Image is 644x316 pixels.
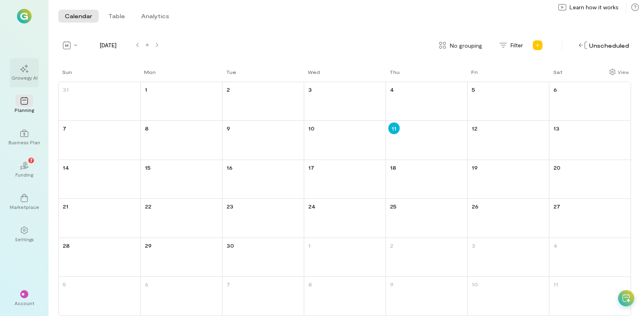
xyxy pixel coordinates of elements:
a: September 11, 2025 [388,122,400,134]
a: September 4, 2025 [388,84,396,95]
a: October 11, 2025 [552,278,560,290]
a: September 2, 2025 [225,84,231,95]
a: September 9, 2025 [225,122,232,134]
td: September 26, 2025 [467,199,549,238]
td: September 27, 2025 [549,199,631,238]
a: September 24, 2025 [307,200,317,212]
a: August 31, 2025 [61,84,70,95]
a: September 28, 2025 [61,240,71,251]
div: Add new [531,39,544,52]
td: October 6, 2025 [140,277,222,316]
a: Marketplace [10,187,39,217]
div: Growegy AI [11,74,38,81]
a: September 3, 2025 [307,84,314,95]
div: Unscheduled [577,39,631,52]
td: September 28, 2025 [59,238,140,277]
a: Business Plan [10,123,39,152]
td: September 12, 2025 [467,121,549,160]
td: September 4, 2025 [386,82,467,121]
a: October 6, 2025 [143,278,150,290]
a: Wednesday [304,68,322,82]
a: October 10, 2025 [470,278,479,290]
td: September 21, 2025 [59,199,140,238]
td: October 5, 2025 [59,277,140,316]
a: September 25, 2025 [388,200,398,212]
div: Funding [15,171,33,178]
td: September 8, 2025 [140,121,222,160]
a: October 8, 2025 [307,278,314,290]
button: Analytics [135,10,176,23]
a: September 19, 2025 [470,162,479,173]
td: September 13, 2025 [549,121,631,160]
a: September 22, 2025 [143,200,153,212]
a: Growegy AI [10,58,39,87]
button: Table [102,10,131,23]
span: Filter [511,41,523,49]
td: October 2, 2025 [386,238,467,277]
div: Wed [308,69,320,75]
td: September 2, 2025 [222,82,304,121]
a: October 4, 2025 [552,240,559,251]
td: September 20, 2025 [549,160,631,199]
a: September 7, 2025 [61,122,68,134]
a: September 29, 2025 [143,240,153,251]
a: October 7, 2025 [225,278,232,290]
td: October 11, 2025 [549,277,631,316]
div: Tue [226,69,236,75]
div: Mon [144,69,156,75]
div: View [618,68,629,76]
a: Thursday [386,68,401,82]
div: Sat [553,69,563,75]
a: September 1, 2025 [143,84,149,95]
a: October 1, 2025 [307,240,312,251]
a: September 27, 2025 [552,200,562,212]
div: Business Plan [8,139,40,145]
div: Thu [390,69,400,75]
a: September 20, 2025 [552,162,562,173]
a: Saturday [549,68,564,82]
a: September 21, 2025 [61,200,70,212]
div: Planning [15,107,34,113]
td: September 19, 2025 [467,160,549,199]
a: September 14, 2025 [61,162,71,173]
td: September 1, 2025 [140,82,222,121]
div: Show columns [607,66,631,78]
a: September 13, 2025 [552,122,561,134]
td: August 31, 2025 [59,82,140,121]
a: Funding [10,155,39,184]
div: Account [15,300,34,306]
a: September 12, 2025 [470,122,479,134]
td: September 17, 2025 [304,160,386,199]
td: September 11, 2025 [386,121,467,160]
td: September 29, 2025 [140,238,222,277]
div: Settings [15,236,34,242]
span: [DATE] [83,41,133,49]
span: Learn how it works [570,3,619,11]
div: Sun [62,69,72,75]
td: October 7, 2025 [222,277,304,316]
div: Marketplace [10,204,39,210]
a: September 8, 2025 [143,122,150,134]
td: October 9, 2025 [386,277,467,316]
td: October 1, 2025 [304,238,386,277]
a: Settings [10,220,39,249]
span: 7 [30,156,33,164]
td: October 10, 2025 [467,277,549,316]
a: September 26, 2025 [470,200,480,212]
td: September 5, 2025 [467,82,549,121]
a: October 5, 2025 [61,278,68,290]
td: September 14, 2025 [59,160,140,199]
td: September 7, 2025 [59,121,140,160]
a: September 23, 2025 [225,200,235,212]
span: No grouping [450,41,482,50]
td: October 3, 2025 [467,238,549,277]
a: Tuesday [222,68,238,82]
td: September 3, 2025 [304,82,386,121]
a: October 3, 2025 [470,240,477,251]
td: September 15, 2025 [140,160,222,199]
a: September 15, 2025 [143,162,152,173]
a: October 2, 2025 [388,240,395,251]
a: Friday [467,68,479,82]
a: September 17, 2025 [307,162,316,173]
a: September 30, 2025 [225,240,235,251]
